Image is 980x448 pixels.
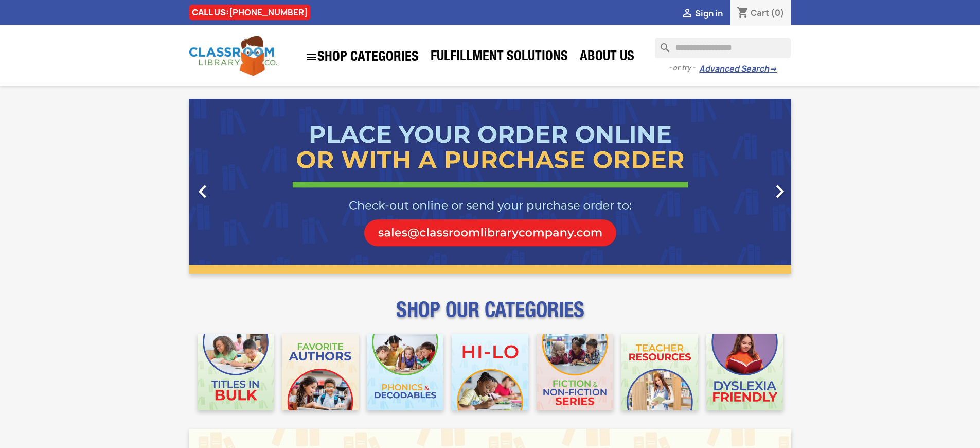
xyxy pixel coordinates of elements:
a: Previous [189,99,280,274]
a: About Us [575,47,639,68]
i: shopping_cart [737,7,749,20]
span: - or try - [669,63,699,73]
img: CLC_Dyslexia_Mobile.jpg [706,334,783,410]
ul: Carousel container [189,99,791,274]
span: Sign in [695,8,723,19]
a:  Sign in [681,8,723,19]
i:  [190,179,216,204]
a: Advanced Search→ [699,64,777,74]
span: → [769,64,777,74]
div: CALL US: [189,5,310,20]
p: SHOP OUR CATEGORIES [189,307,791,325]
i:  [767,179,793,204]
span: (0) [771,7,785,19]
img: CLC_Favorite_Authors_Mobile.jpg [282,334,359,410]
img: CLC_Bulk_Mobile.jpg [198,334,274,410]
span: Cart [751,7,769,19]
i:  [681,8,693,20]
img: CLC_HiLo_Mobile.jpg [452,334,528,410]
i:  [305,51,317,63]
img: CLC_Phonics_And_Decodables_Mobile.jpg [367,334,443,410]
img: CLC_Teacher_Resources_Mobile.jpg [621,334,698,410]
a: SHOP CATEGORIES [300,46,424,68]
input: Search [655,38,791,58]
a: [PHONE_NUMBER] [229,7,308,18]
a: Fulfillment Solutions [425,47,573,68]
a: Next [701,99,791,274]
i: search [655,38,667,50]
img: CLC_Fiction_Nonfiction_Mobile.jpg [537,334,613,410]
img: Classroom Library Company [189,36,277,76]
